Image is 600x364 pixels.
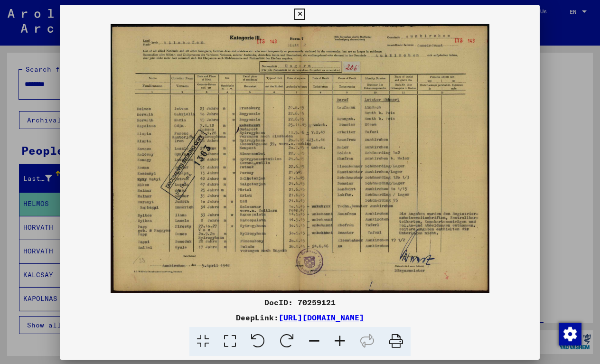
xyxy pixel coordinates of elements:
a: [URL][DOMAIN_NAME] [279,313,364,322]
div: DocID: 70259121 [60,297,540,308]
div: DeepLink: [60,312,540,323]
div: Change consent [558,322,581,345]
img: Change consent [559,323,581,345]
img: 001.jpg [60,24,540,293]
